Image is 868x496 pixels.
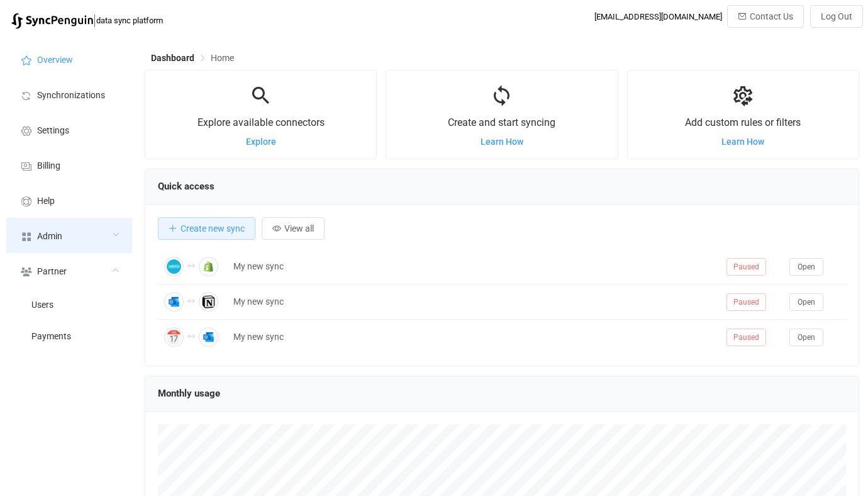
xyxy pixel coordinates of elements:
a: Learn How [481,137,523,147]
div: My new sync [227,295,720,309]
span: Log Out [821,11,852,21]
img: Shopify Inventory Quantities [199,257,218,276]
img: Apple iCloud Calendar Meetings [164,327,184,347]
span: Admin [37,232,62,242]
span: Billing [37,161,60,171]
span: Create and start syncing [448,116,555,128]
button: Open [789,258,823,276]
a: |data sync platform [11,11,163,29]
span: Quick access [158,181,214,192]
span: Paused [726,293,766,311]
span: Contact Us [750,11,793,21]
div: [EMAIL_ADDRESS][DOMAIN_NAME] [594,12,722,21]
a: Explore [246,137,276,147]
a: Overview [6,42,132,77]
span: Explore available connectors [198,116,325,128]
span: Overview [37,55,73,65]
a: Help [6,183,132,218]
span: Users [31,300,53,310]
div: My new sync [227,259,720,274]
a: Settings [6,112,132,147]
div: My new sync [227,330,720,344]
span: Open [798,262,815,271]
span: Paused [726,329,766,346]
button: Open [789,329,823,346]
span: View all [284,223,314,234]
img: syncpenguin.svg [11,13,93,29]
img: Xero Inventory Quantities [164,257,184,276]
span: Dashboard [151,53,194,63]
span: Open [798,298,815,307]
button: Open [789,293,823,311]
button: Log Out [810,5,863,28]
button: Create new sync [158,217,255,240]
span: data sync platform [96,16,163,25]
div: Breadcrumb [151,54,234,62]
a: Learn How [721,137,764,147]
span: Synchronizations [37,91,105,101]
span: Add custom rules or filters [685,116,801,128]
span: Help [37,196,55,206]
a: Billing [6,147,132,183]
a: Open [789,296,823,307]
span: Payments [31,332,71,342]
button: View all [262,217,325,240]
span: Home [211,53,234,63]
span: Paused [726,258,766,276]
span: Create new sync [181,223,245,234]
a: Open [789,261,823,271]
span: Open [798,333,815,342]
span: Partner [37,267,67,277]
span: | [93,11,96,29]
img: Notion Contacts [199,292,218,312]
span: Settings [37,126,69,136]
a: Synchronizations [6,77,132,112]
button: Contact Us [727,5,804,28]
img: Outlook Contacts [164,292,184,312]
img: Outlook Calendar Meetings [199,327,218,347]
a: Payments [6,320,132,351]
a: Open [789,332,823,342]
a: Users [6,288,132,320]
span: Monthly usage [158,388,220,399]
